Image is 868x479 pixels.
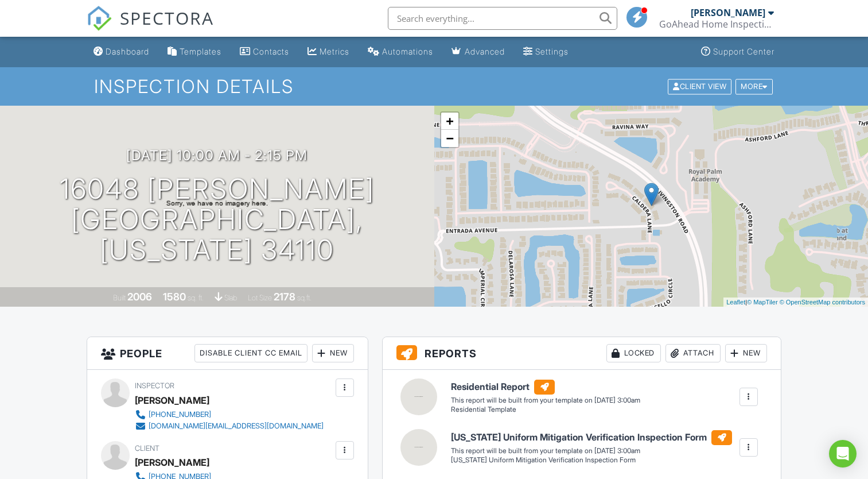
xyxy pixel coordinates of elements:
div: Advanced [465,47,505,56]
span: Inspector [135,381,174,390]
span: SPECTORA [120,6,214,30]
span: slab [224,293,237,302]
a: SPECTORA [87,16,214,40]
a: Advanced [447,41,509,63]
span: sq.ft. [297,293,312,302]
div: Locked [606,344,661,362]
div: Residential Template [451,405,640,415]
h6: Residential Report [451,380,640,395]
a: Leaflet [726,299,745,306]
div: Automations [382,47,433,56]
div: [PERSON_NAME] [135,392,209,409]
h6: [US_STATE] Uniform Mitigation Verification Inspection Form [451,430,732,445]
span: sq. ft. [188,293,204,302]
a: Settings [519,41,573,63]
h3: Reports [383,337,781,370]
a: [DOMAIN_NAME][EMAIL_ADDRESS][DOMAIN_NAME] [135,420,324,432]
div: Templates [180,47,221,56]
input: Search everything... [388,7,617,30]
a: Client View [667,82,734,90]
div: Dashboard [106,47,149,56]
a: Automations (Basic) [363,41,438,63]
div: Client View [668,79,731,94]
div: [PERSON_NAME] [135,454,209,471]
div: Metrics [320,47,349,56]
div: GoAhead Home Inspection LLC [659,18,774,30]
div: Support Center [713,47,774,56]
div: | [723,298,868,307]
a: Dashboard [89,41,154,63]
a: Templates [163,41,226,63]
div: Disable Client CC Email [194,344,308,362]
span: Built [113,293,126,302]
div: [PERSON_NAME] [691,7,765,18]
div: More [735,79,773,94]
a: Zoom in [441,113,458,130]
a: Contacts [235,41,294,63]
div: New [312,344,354,362]
div: [PHONE_NUMBER] [149,410,211,419]
a: Support Center [696,41,779,63]
a: © OpenStreetMap contributors [780,299,865,306]
h1: 16048 [PERSON_NAME] [GEOGRAPHIC_DATA], [US_STATE] 34110 [18,174,416,265]
div: This report will be built from your template on [DATE] 3:00am [451,446,732,455]
div: This report will be built from your template on [DATE] 3:00am [451,396,640,405]
h1: Inspection Details [94,76,774,96]
div: [DOMAIN_NAME][EMAIL_ADDRESS][DOMAIN_NAME] [149,422,324,431]
div: 2006 [127,291,152,303]
a: [PHONE_NUMBER] [135,409,324,420]
a: Metrics [303,41,354,63]
div: New [725,344,767,362]
a: © MapTiler [747,299,778,306]
a: Zoom out [441,130,458,147]
span: Client [135,444,159,453]
div: [US_STATE] Uniform Mitigation Verification Inspection Form [451,455,732,465]
h3: People [87,337,367,370]
div: 2178 [274,291,295,303]
img: The Best Home Inspection Software - Spectora [87,6,112,31]
div: Settings [535,47,569,56]
span: Lot Size [248,293,272,302]
div: Attach [665,344,721,362]
div: 1580 [163,291,186,303]
div: Contacts [253,47,289,56]
div: Open Intercom Messenger [829,440,857,468]
h3: [DATE] 10:00 am - 2:15 pm [126,148,308,163]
